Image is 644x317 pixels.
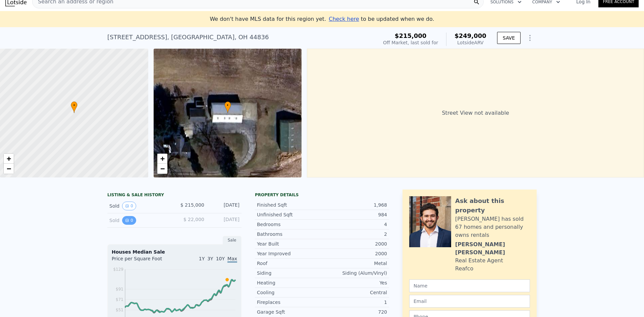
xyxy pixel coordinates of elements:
div: Metal [322,260,387,267]
div: 720 [322,309,387,315]
div: 4 [322,221,387,228]
div: We don't have MLS data for this region yet. [210,15,434,23]
span: − [160,164,164,173]
div: Price per Square Foot [112,255,174,266]
span: $249,000 [454,32,486,39]
div: Sold [109,202,169,210]
span: • [71,102,77,108]
span: Max [227,256,237,263]
input: Name [409,279,530,292]
button: View historical data [122,216,136,225]
div: Siding (Alum/Vinyl) [322,270,387,276]
a: Zoom out [4,164,14,174]
div: to be updated when we do. [329,15,434,23]
button: SAVE [497,32,521,44]
div: Unfinished Sqft [257,211,322,218]
div: Year Built [257,241,322,247]
div: Sale [223,236,241,245]
div: Real Estate Agent [455,257,503,265]
div: [DATE] [210,216,239,225]
a: Zoom out [157,164,167,174]
div: • [71,101,77,113]
div: 2000 [322,241,387,247]
div: [PERSON_NAME] has sold 67 homes and personally owns rentals [455,215,530,239]
button: View historical data [122,202,136,210]
div: Lotside ARV [454,39,486,46]
tspan: $71 [116,297,123,302]
a: Zoom in [4,154,14,164]
div: • [224,101,231,113]
div: Bedrooms [257,221,322,228]
div: [STREET_ADDRESS] , [GEOGRAPHIC_DATA] , OH 44836 [107,33,269,42]
tspan: $129 [113,267,123,272]
div: Central [322,289,387,296]
span: $215,000 [395,32,427,39]
div: Heating [257,279,322,286]
a: Zoom in [157,154,167,164]
input: Email [409,295,530,308]
span: • [224,102,231,108]
span: 1Y [199,256,205,261]
div: [PERSON_NAME] [PERSON_NAME] [455,241,530,257]
div: Off Market, last sold for [383,39,438,46]
div: Street View not available [307,49,644,177]
div: Yes [322,279,387,286]
tspan: $51 [116,308,123,312]
div: 1 [322,299,387,306]
div: Cooling [257,289,322,296]
span: $ 22,000 [183,217,204,222]
span: − [7,164,11,173]
div: 2 [322,231,387,237]
div: Siding [257,270,322,276]
span: 3Y [207,256,213,261]
span: $ 215,000 [180,202,204,208]
div: Houses Median Sale [112,249,237,255]
div: Ask about this property [455,196,530,215]
div: LISTING & SALE HISTORY [107,192,241,199]
span: 10Y [216,256,225,261]
div: 984 [322,211,387,218]
div: 1,968 [322,202,387,208]
span: Check here [329,16,359,22]
button: Show Options [523,31,537,45]
div: Fireplaces [257,299,322,306]
div: Garage Sqft [257,309,322,315]
span: + [160,154,164,163]
div: Roof [257,260,322,267]
div: Sold [109,216,169,225]
div: [DATE] [210,202,239,210]
div: Bathrooms [257,231,322,237]
div: Property details [255,192,389,198]
tspan: $91 [116,287,123,292]
span: + [7,154,11,163]
div: Reafco [455,265,473,273]
div: Finished Sqft [257,202,322,208]
div: Year Improved [257,250,322,257]
div: 2000 [322,250,387,257]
